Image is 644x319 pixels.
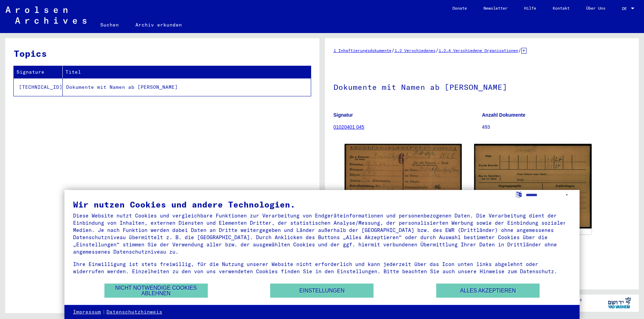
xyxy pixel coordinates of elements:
a: 1.2 Verschiedenes [395,48,436,53]
a: Datenschutzhinweis [106,309,162,316]
a: Impressum [73,309,101,316]
b: Signatur [334,112,353,118]
span: / [391,47,395,53]
td: Dokumente mit Namen ab [PERSON_NAME] [63,78,311,96]
a: Archiv erkunden [127,17,190,33]
b: Anzahl Dokumente [482,112,525,118]
a: Suchen [92,17,127,33]
select: Sprache auswählen [526,190,571,200]
div: Ihre Einwilligung ist stets freiwillig, für die Nutzung unserer Website nicht erforderlich und ka... [73,260,571,275]
p: 493 [482,124,630,131]
a: 01020401 045 [334,124,365,130]
span: / [436,47,439,53]
button: Alles akzeptieren [436,284,540,298]
button: Einstellungen [270,284,374,298]
img: Arolsen_neg.svg [6,7,86,24]
label: Sprache auswählen [515,191,522,198]
img: yv_logo.png [606,294,632,311]
a: 1.2.4 Verschiedene Organisationen [439,48,518,53]
div: Wir nutzen Cookies und andere Technologien. [73,200,571,209]
a: 1 Inhaftierungsdokumente [334,48,391,53]
div: Diese Website nutzt Cookies und vergleichbare Funktionen zur Verarbeitung von Endgeräteinformatio... [73,212,571,255]
span: / [518,47,521,53]
button: Nicht notwendige Cookies ablehnen [104,284,208,298]
img: 001.jpg [345,144,462,227]
img: 002.jpg [474,144,592,228]
h1: Dokumente mit Namen ab [PERSON_NAME] [334,71,631,102]
h3: Topics [14,47,310,60]
td: [TECHNICAL_ID] [14,78,63,96]
th: Signature [14,66,63,78]
th: Titel [63,66,311,78]
span: DE [622,6,630,11]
